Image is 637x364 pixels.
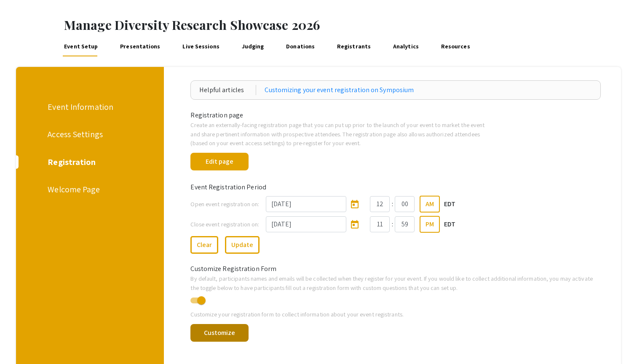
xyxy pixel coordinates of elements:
button: Update [225,236,260,254]
div: Event Registration Period [184,182,607,192]
div: Access Settings [48,128,129,141]
div: : [390,199,395,209]
button: AM [420,196,440,213]
input: Hours [370,196,390,212]
h1: Manage Diversity Research Showcase 2026 [64,17,637,32]
input: Hours [370,216,390,232]
div: : [390,219,395,229]
div: Helpful articles [199,85,256,95]
p: Create an externally-facing registration page that you can put up prior to the launch of your eve... [190,120,495,148]
a: Analytics [391,36,420,56]
button: Open calendar [346,216,363,233]
label: Close event registration on: [190,220,259,229]
a: Presentations [118,36,162,56]
p: EDT [444,199,455,209]
button: Open calendar [346,196,363,213]
div: Event Information [48,101,129,113]
iframe: Chat [6,326,36,358]
button: Clear [190,236,218,254]
div: Customize Registration Form [184,264,607,274]
p: By default, participants names and emails will be collected when they register for your event. If... [190,274,601,292]
div: Registration page [184,110,607,120]
a: Registrants [335,36,372,56]
a: Customizing your event registration on Symposium [265,85,414,95]
div: Welcome Page [48,183,129,196]
button: Edit page [190,153,248,170]
p: EDT [444,219,455,229]
p: Customize your registration form to collect information about your event registrants. [190,310,601,319]
a: Live Sessions [181,36,221,56]
input: Minutes [395,216,415,232]
a: Judging [240,36,265,56]
button: Customize [190,324,248,342]
label: Open event registration on: [190,199,259,209]
div: Registration [48,156,129,168]
button: PM [420,216,440,233]
a: Donations [284,36,316,56]
a: Resources [439,36,471,56]
input: Minutes [395,196,415,212]
a: Event Setup [63,36,100,56]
